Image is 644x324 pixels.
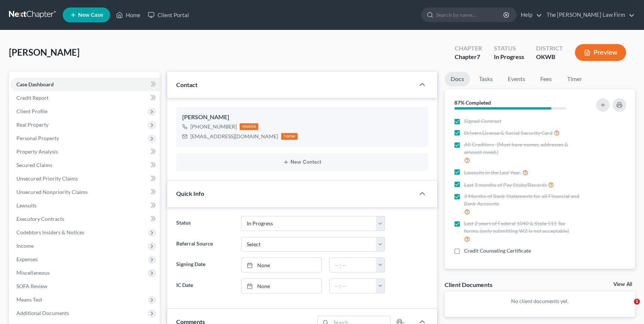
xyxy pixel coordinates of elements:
span: Expenses [16,256,38,262]
a: Tasks [473,72,499,86]
span: Client Profile [16,108,47,114]
div: mobile [240,123,258,130]
span: Signed Contract [464,117,501,125]
span: Case Dashboard [16,81,54,87]
span: 3 Months of Bank Statements for all Financial and Bank Accounts [464,192,581,207]
span: 7 [477,53,480,60]
a: The [PERSON_NAME] Law Firm [543,8,635,22]
input: -- : -- [330,279,376,293]
label: Status [172,216,237,231]
a: View All [613,282,632,287]
span: Lawsuits [16,202,37,209]
input: Search by name... [436,8,504,22]
a: Credit Report [10,91,160,105]
span: Quick Info [176,190,204,197]
span: Drivers License & Social Security Card [464,129,553,137]
iframe: Intercom live chat [619,299,637,317]
span: Unsecured Priority Claims [16,175,78,182]
a: Client Portal [144,8,193,22]
a: SOFA Review [10,280,160,293]
a: Executory Contracts [10,212,160,226]
span: New Case [78,12,103,18]
label: IC Date [172,278,237,293]
span: Miscellaneous [16,269,50,276]
a: None [242,258,321,272]
a: Events [502,72,531,86]
button: New Contact [182,159,422,165]
span: Personal Property [16,135,59,141]
div: [PHONE_NUMBER] [190,123,237,130]
span: Credit Report [16,95,49,101]
span: All Creditors- (Must have names, addresses & amount owed.) [464,141,581,156]
div: [PERSON_NAME] [182,113,422,122]
a: Secured Claims [10,158,160,172]
strong: 87% Completed [454,99,491,106]
a: Timer [561,72,588,86]
div: Status [494,44,524,53]
a: Docs [445,72,470,86]
span: Means Test [16,296,42,303]
a: Help [517,8,542,22]
span: Property Analysis [16,148,58,155]
p: No client documents yet. [451,297,629,305]
div: District [536,44,563,53]
span: Secured Claims [16,162,52,168]
span: Additional Documents [16,310,69,316]
div: In Progress [494,53,524,61]
div: Chapter [455,44,482,53]
span: SOFA Review [16,283,47,289]
span: Contact [176,81,197,88]
span: Executory Contracts [16,216,64,222]
span: [PERSON_NAME] [9,47,80,58]
span: Real Property [16,121,49,128]
label: Signing Date [172,257,237,272]
a: Case Dashboard [10,78,160,91]
a: None [242,279,321,293]
span: Last 2 years of Federal 1040 & State 511 Tax forms. (only submitting W2 is not acceptable) [464,220,581,235]
a: Property Analysis [10,145,160,158]
div: Client Documents [445,281,492,288]
div: Chapter [455,53,482,61]
span: Income [16,243,34,249]
a: Fees [534,72,558,86]
span: Codebtors Insiders & Notices [16,229,84,235]
a: Home [112,8,144,22]
input: -- : -- [330,258,376,272]
label: Referral Source [172,237,237,252]
span: Lawsuits in the Last Year. [464,169,521,176]
a: Unsecured Nonpriority Claims [10,185,160,199]
span: Unsecured Nonpriority Claims [16,189,88,195]
span: 1 [634,299,640,305]
div: home [281,133,298,140]
div: [EMAIL_ADDRESS][DOMAIN_NAME] [190,133,278,140]
a: Lawsuits [10,199,160,212]
button: Preview [575,44,626,61]
span: Last 3 months of Pay Stubs/Records [464,181,547,189]
div: OKWB [536,53,563,61]
span: Credit Counseling Certificate [464,247,531,254]
a: Unsecured Priority Claims [10,172,160,185]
